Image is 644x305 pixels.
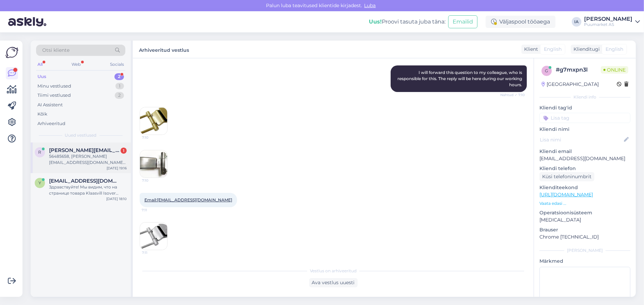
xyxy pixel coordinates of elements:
[606,46,623,53] span: English
[540,136,623,143] input: Lisa nimi
[539,258,630,265] p: Märkmed
[539,200,630,207] p: Vaata edasi ...
[556,66,601,74] div: # g7mxpn3l
[49,153,127,166] div: 56485658, [PERSON_NAME][EMAIL_ADDRESS][DOMAIN_NAME]. eraklient
[539,184,630,191] p: Klienditeekond
[109,60,125,69] div: Socials
[539,126,630,133] p: Kliendi nimi
[65,132,97,138] span: Uued vestlused
[144,197,232,202] a: Email:[EMAIL_ADDRESS][DOMAIN_NAME]
[584,16,640,27] a: [PERSON_NAME]Puumarket AS
[139,45,189,54] label: Arhiveeritud vestlus
[571,46,600,53] div: Klienditugi
[49,147,120,153] span: Raimo.laanemets@gmail.com
[38,180,41,185] span: y
[486,16,555,28] div: Väljaspool tööaega
[309,278,358,287] div: Ava vestlus uuesti
[448,15,477,28] button: Emailid
[584,22,632,27] div: Puumarket AS
[539,226,630,233] p: Brauser
[70,60,82,69] div: Web
[49,178,120,184] span: yamahavod@icloud.com
[37,92,71,99] div: Tiimi vestlused
[142,208,167,213] span: 7:11
[545,68,548,73] span: g
[37,111,47,118] div: Kõik
[140,107,167,135] img: Attachment
[37,73,46,80] div: Uus
[539,233,630,241] p: Chrome [TECHNICAL_ID]
[539,148,630,155] p: Kliendi email
[115,83,124,90] div: 1
[544,46,562,53] span: English
[362,2,378,9] span: Luba
[142,135,168,140] span: 7:10
[106,196,127,201] div: [DATE] 18:10
[539,192,593,198] a: [URL][DOMAIN_NAME]
[115,92,124,99] div: 2
[539,172,594,181] div: Küsi telefoninumbrit
[37,120,65,127] div: Arhiveeritud
[310,268,357,274] span: Vestlus on arhiveeritud
[37,102,63,108] div: AI Assistent
[521,46,538,53] div: Klient
[142,178,168,183] span: 7:10
[539,216,630,224] p: [MEDICAL_DATA]
[121,148,127,154] div: 1
[539,94,630,100] div: Kliendi info
[601,66,628,74] span: Online
[36,60,44,69] div: All
[584,16,632,22] div: [PERSON_NAME]
[539,247,630,254] div: [PERSON_NAME]
[369,18,445,26] div: Proovi tasuta juba täna:
[37,83,71,90] div: Minu vestlused
[42,47,69,54] span: Otsi kliente
[114,73,124,80] div: 2
[499,92,525,97] span: Nähtud ✓ 7:10
[369,18,382,25] b: Uus!
[5,46,18,59] img: Askly Logo
[38,150,42,155] span: R
[140,150,167,178] img: Attachment
[541,81,599,88] div: [GEOGRAPHIC_DATA]
[49,184,127,196] div: Здравствуйте! Мы видим, что на странице товара Klaasvill Isover Acoustic 66x610x1310mm (12,78m2) ...
[539,104,630,111] p: Kliendi tag'id
[397,70,523,87] span: I will forward this question to my colleague, who is responsible for this. The reply will be here...
[539,165,630,172] p: Kliendi telefon
[539,113,630,123] input: Lisa tag
[539,155,630,162] p: [EMAIL_ADDRESS][DOMAIN_NAME]
[107,166,127,171] div: [DATE] 19:16
[142,250,168,255] span: 7:11
[140,223,167,250] img: Attachment
[539,209,630,216] p: Operatsioonisüsteem
[572,17,581,27] div: IA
